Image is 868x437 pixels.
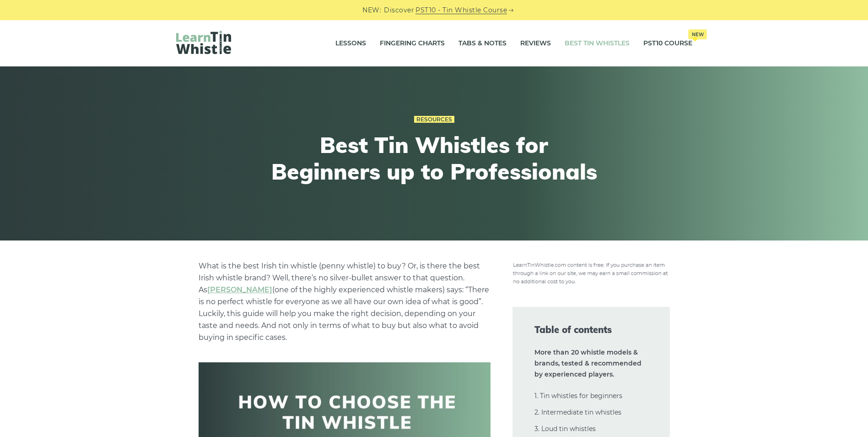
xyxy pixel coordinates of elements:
[414,116,454,123] a: Resources
[534,392,622,400] a: 1. Tin whistles for beginners
[534,323,648,336] span: Table of contents
[199,260,491,344] p: What is the best Irish tin whistle (penny whistle) to buy? Or, is there the best Irish whistle br...
[534,408,621,416] a: 2. Intermediate tin whistles
[380,32,445,55] a: Fingering Charts
[207,285,272,294] a: undefined (opens in a new tab)
[565,32,630,55] a: Best Tin Whistles
[688,29,707,39] span: New
[643,32,692,55] a: PST10 CourseNew
[335,32,366,55] a: Lessons
[512,260,670,285] img: disclosure
[534,425,596,433] a: 3. Loud tin whistles
[534,348,642,378] strong: More than 20 whistle models & brands, tested & recommended by experienced players.
[520,32,551,55] a: Reviews
[176,31,231,54] img: LearnTinWhistle.com
[266,132,603,185] h1: Best Tin Whistles for Beginners up to Professionals
[458,32,507,55] a: Tabs & Notes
